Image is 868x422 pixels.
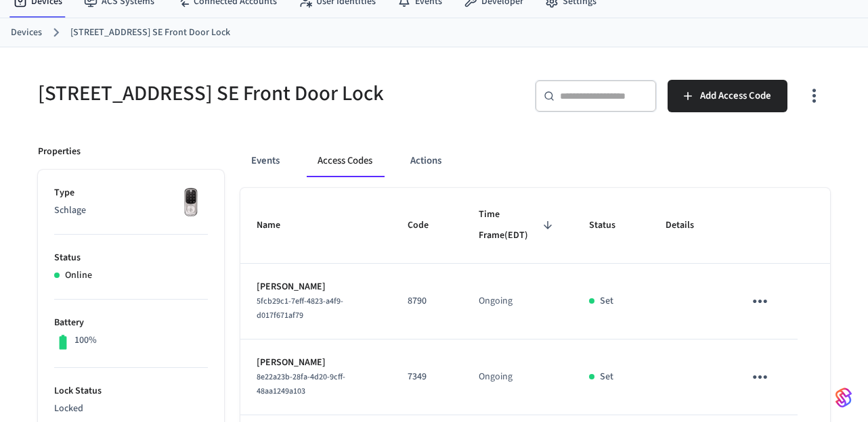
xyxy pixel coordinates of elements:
p: Locked [54,402,208,416]
p: 8790 [408,294,446,308]
p: 7349 [408,370,446,384]
button: Access Codes [307,145,383,177]
p: Set [600,370,613,384]
span: Time Frame(EDT) [479,204,557,247]
a: Devices [11,26,42,40]
td: Ongoing [462,339,573,415]
span: 8e22a23b-28fa-4d20-9cff-48aa1249a103 [257,371,345,397]
a: [STREET_ADDRESS] SE Front Door Lock [70,26,230,40]
p: Schlage [54,204,208,218]
p: Online [65,268,92,283]
p: 100% [74,333,97,348]
img: Yale Assure Touchscreen Wifi Smart Lock, Satin Nickel, Front [174,186,208,220]
span: Add Access Code [700,87,771,105]
div: ant example [240,145,831,177]
button: Add Access Code [668,80,787,112]
p: [PERSON_NAME] [257,280,375,294]
span: 5fcb29c1-7eff-4823-a4f9-d017f671af79 [257,296,343,321]
span: Details [666,215,712,236]
p: Lock Status [54,384,208,398]
span: Status [589,215,633,236]
h5: [STREET_ADDRESS] SE Front Door Lock [38,80,426,108]
img: SeamLogoGradient.69752ec5.svg [836,387,852,408]
p: [PERSON_NAME] [257,356,375,370]
button: Actions [399,145,452,177]
td: Ongoing [462,264,573,339]
p: Status [54,251,208,265]
span: Code [408,215,446,236]
p: Set [600,294,613,308]
span: Name [257,215,298,236]
p: Type [54,186,208,200]
p: Properties [38,145,81,159]
p: Battery [54,316,208,330]
button: Events [240,145,290,177]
